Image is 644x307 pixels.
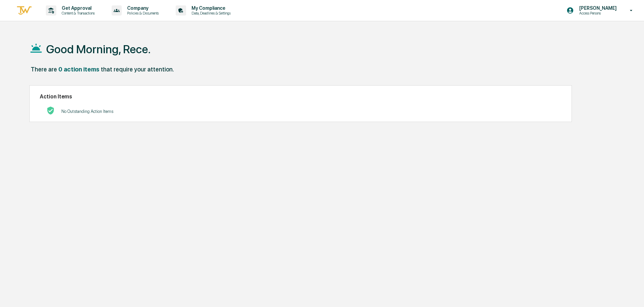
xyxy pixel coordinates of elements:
h1: Good Morning, Rece. [46,42,151,56]
div: that require your attention. [101,66,174,73]
img: logo [16,5,32,16]
p: Data, Deadlines & Settings [186,11,234,16]
img: No Actions logo [47,106,55,115]
p: Access Persons [574,11,620,16]
p: No Outstanding Action Items [61,109,113,114]
p: Company [122,5,162,11]
h2: Action Items [40,93,561,100]
p: Get Approval [56,5,98,11]
p: My Compliance [186,5,234,11]
div: There are [31,66,57,73]
p: Content & Transactions [56,11,98,16]
p: [PERSON_NAME] [574,5,620,11]
p: Policies & Documents [122,11,162,16]
div: 0 action items [58,66,99,73]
